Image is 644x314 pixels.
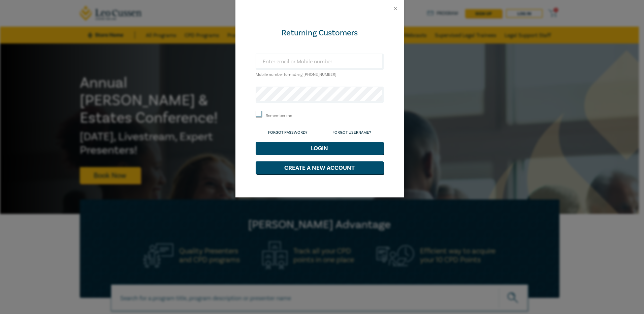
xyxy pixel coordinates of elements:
[256,28,384,38] div: Returning Customers
[256,54,384,70] input: Enter email or Mobile number
[332,130,371,135] a: Forgot Username?
[256,72,336,77] small: Mobile number format e.g [PHONE_NUMBER]
[392,5,398,11] button: Close
[256,142,384,155] button: Login
[256,161,384,174] button: Create a New Account
[266,113,292,119] label: Remember me
[268,130,308,135] a: Forgot Password?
